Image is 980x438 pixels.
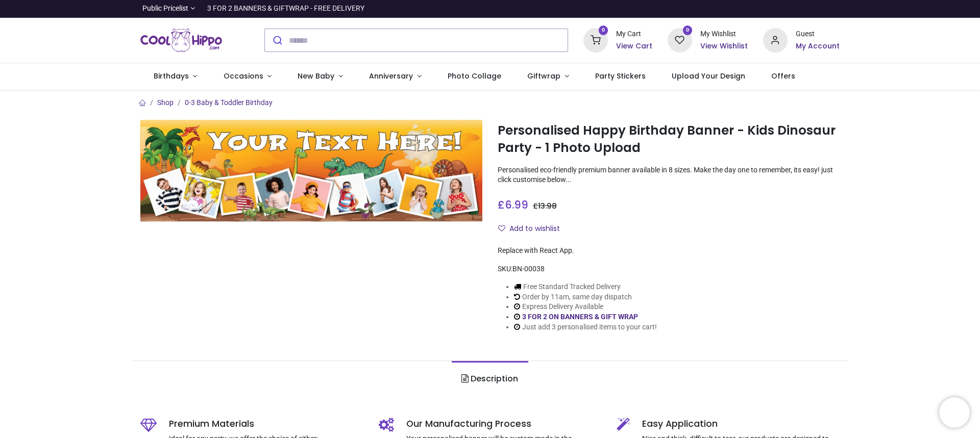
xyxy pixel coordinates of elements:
[583,36,608,44] a: 0
[498,122,840,157] h1: Personalised Happy Birthday Banner - Kids Dinosaur Party - 1 Photo Upload
[142,4,188,14] span: Public Pricelist
[625,4,840,14] iframe: Customer reviews powered by Trustpilot
[616,29,652,39] div: My Cart
[700,29,748,39] div: My Wishlist
[642,418,840,430] h5: Easy Application
[700,41,748,51] a: View Wishlist
[796,41,840,51] a: My Account
[771,71,795,81] span: Offers
[265,29,289,51] button: Submit
[157,98,174,107] a: Shop
[514,292,657,302] li: Order by 11am, same day dispatch
[369,71,413,81] span: Anniversary
[514,302,657,312] li: Express Delivery Available
[514,63,582,90] a: Giftwrap
[169,418,363,430] h5: Premium Materials
[224,71,263,81] span: Occasions
[452,361,528,397] a: Description
[939,397,970,428] iframe: Brevo live chat
[140,63,210,90] a: Birthdays
[498,264,840,274] div: SKU:
[285,63,356,90] a: New Baby
[595,71,646,81] span: Party Stickers
[406,418,602,430] h5: Our Manufacturing Process
[498,165,840,185] p: Personalised eco-friendly premium banner available in 8 sizes. Make the day one to remember, its ...
[505,197,528,212] span: 6.99
[514,322,657,332] li: Just add 3 personalised items to your cart!
[514,282,657,292] li: Free Standard Tracked Delivery
[668,36,692,44] a: 0
[533,201,557,211] span: £
[185,98,273,107] a: 0-3 Baby & Toddler Birthday
[683,25,693,35] sup: 0
[140,120,482,222] img: Personalised Happy Birthday Banner - Kids Dinosaur Party - 1 Photo Upload
[538,201,557,211] span: 13.98
[498,197,528,212] span: £
[527,71,560,81] span: Giftwrap
[210,63,285,90] a: Occasions
[498,220,569,238] button: Add to wishlistAdd to wishlist
[498,225,505,232] i: Add to wishlist
[796,29,840,39] div: Guest
[512,265,545,273] span: BN-00038
[672,71,745,81] span: Upload Your Design
[616,41,652,51] a: View Cart
[522,313,638,321] a: 3 FOR 2 ON BANNERS & GIFT WRAP
[448,71,501,81] span: Photo Collage
[140,26,222,55] img: Cool Hippo
[599,25,608,35] sup: 0
[207,4,364,14] div: 3 FOR 2 BANNERS & GIFTWRAP - FREE DELIVERY
[356,63,434,90] a: Anniversary
[298,71,334,81] span: New Baby
[140,26,222,55] a: Logo of Cool Hippo
[140,4,195,14] a: Public Pricelist
[154,71,189,81] span: Birthdays
[498,246,840,256] div: Replace with React App.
